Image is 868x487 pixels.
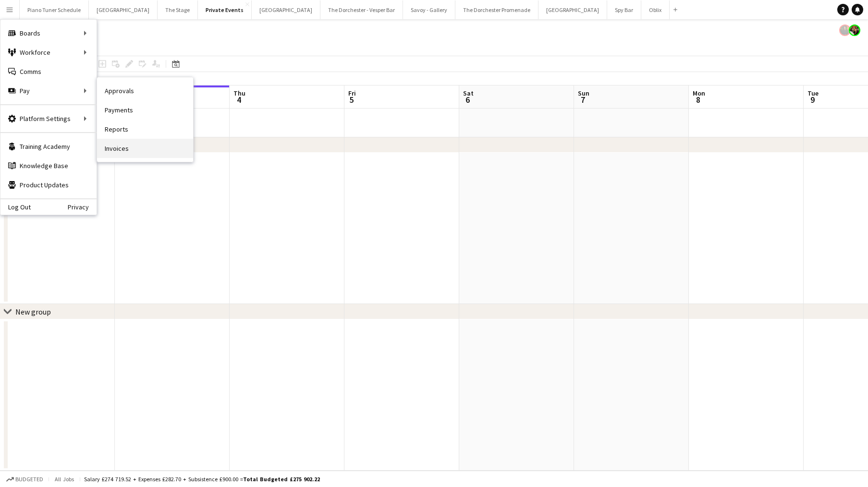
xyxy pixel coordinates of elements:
[807,89,819,97] span: Tue
[320,0,403,19] button: The Dorchester - Vesper Bar
[5,474,45,485] button: Budgeted
[403,0,455,19] button: Savoy - Gallery
[243,475,320,483] span: Total Budgeted £275 902.22
[578,89,589,97] span: Sun
[0,203,31,211] a: Log Out
[839,24,851,36] app-user-avatar: Celine Amara
[68,203,97,211] a: Privacy
[97,81,193,100] a: Approvals
[455,0,538,19] button: The Dorchester Promenade
[97,139,193,158] a: Invoices
[97,100,193,120] a: Payments
[158,0,198,19] button: The Stage
[538,0,607,19] button: [GEOGRAPHIC_DATA]
[0,175,97,195] a: Product Updates
[693,89,705,97] span: Mon
[0,24,97,43] div: Boards
[15,476,43,483] span: Budgeted
[348,89,356,97] span: Fri
[576,94,589,105] span: 7
[20,0,89,19] button: Piano Tuner Schedule
[15,307,51,317] div: New group
[0,43,97,62] div: Workforce
[607,0,641,19] button: Spy Bar
[0,62,97,81] a: Comms
[89,0,158,19] button: [GEOGRAPHIC_DATA]
[641,0,670,19] button: Oblix
[462,94,474,105] span: 6
[232,94,245,105] span: 4
[53,475,76,483] span: All jobs
[347,94,356,105] span: 5
[84,475,320,483] div: Salary £274 719.52 + Expenses £282.70 + Subsistence £900.00 =
[0,109,97,128] div: Platform Settings
[691,94,705,105] span: 8
[0,156,97,175] a: Knowledge Base
[233,89,245,97] span: Thu
[198,0,252,19] button: Private Events
[806,94,819,105] span: 9
[0,137,97,156] a: Training Academy
[463,89,474,97] span: Sat
[252,0,320,19] button: [GEOGRAPHIC_DATA]
[0,81,97,100] div: Pay
[97,120,193,139] a: Reports
[849,24,860,36] app-user-avatar: Rosie Skuse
